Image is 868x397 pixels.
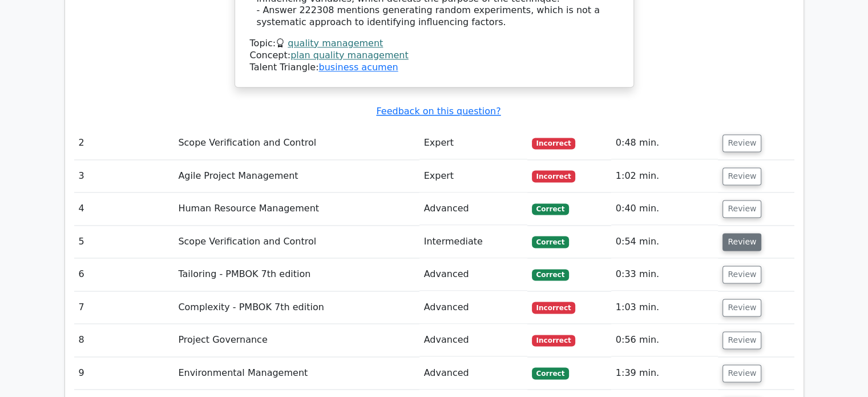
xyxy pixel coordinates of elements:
[376,106,500,117] a: Feedback on this question?
[288,38,383,49] a: quality management
[722,233,761,251] button: Review
[419,258,527,291] td: Advanced
[173,160,419,193] td: Agile Project Management
[532,203,569,215] span: Correct
[250,38,619,50] div: Topic:
[74,357,174,390] td: 9
[722,266,761,283] button: Review
[74,127,174,159] td: 2
[532,236,569,247] span: Correct
[74,291,174,324] td: 7
[74,193,174,225] td: 4
[74,324,174,356] td: 8
[173,226,419,258] td: Scope Verification and Control
[722,331,761,349] button: Review
[74,160,174,193] td: 3
[419,357,527,390] td: Advanced
[290,50,409,61] a: plan quality management
[419,324,527,356] td: Advanced
[722,134,761,152] button: Review
[419,160,527,193] td: Expert
[173,258,419,291] td: Tailoring - PMBOK 7th edition
[611,127,718,159] td: 0:48 min.
[722,167,761,185] button: Review
[722,200,761,218] button: Review
[318,62,398,73] a: business acumen
[611,324,718,356] td: 0:56 min.
[611,226,718,258] td: 0:54 min.
[532,269,569,280] span: Correct
[722,364,761,382] button: Review
[173,127,419,159] td: Scope Verification and Control
[173,291,419,324] td: Complexity - PMBOK 7th edition
[419,127,527,159] td: Expert
[419,291,527,324] td: Advanced
[173,324,419,356] td: Project Governance
[250,38,619,73] div: Talent Triangle:
[532,335,576,346] span: Incorrect
[419,226,527,258] td: Intermediate
[173,357,419,390] td: Environmental Management
[532,302,576,313] span: Incorrect
[611,258,718,291] td: 0:33 min.
[722,299,761,316] button: Review
[532,138,576,149] span: Incorrect
[532,367,569,379] span: Correct
[173,193,419,225] td: Human Resource Management
[611,193,718,225] td: 0:40 min.
[74,226,174,258] td: 5
[611,291,718,324] td: 1:03 min.
[419,193,527,225] td: Advanced
[74,258,174,291] td: 6
[250,50,619,62] div: Concept:
[611,357,718,390] td: 1:39 min.
[532,170,576,182] span: Incorrect
[611,160,718,193] td: 1:02 min.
